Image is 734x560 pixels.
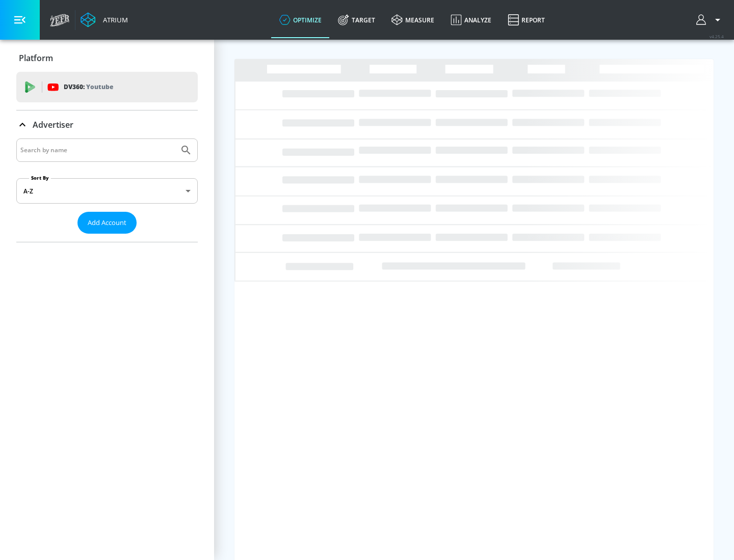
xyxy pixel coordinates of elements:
[16,72,198,102] div: DV360: Youtube
[99,15,128,24] div: Atrium
[383,2,442,38] a: measure
[77,212,137,234] button: Add Account
[81,12,128,27] a: Atrium
[16,110,198,139] div: Advertiser
[29,175,51,181] label: Sort By
[271,2,330,38] a: optimize
[19,52,53,64] p: Platform
[710,34,724,39] span: v 4.25.4
[64,81,113,93] p: DV360:
[16,234,198,242] nav: list of Advertiser
[442,2,500,38] a: Analyze
[33,119,73,130] p: Advertiser
[16,44,198,72] div: Platform
[500,2,553,38] a: Report
[88,217,126,229] span: Add Account
[16,138,198,242] div: Advertiser
[86,81,113,92] p: Youtube
[20,144,175,157] input: Search by name
[16,178,198,204] div: A-Z
[330,2,383,38] a: Target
